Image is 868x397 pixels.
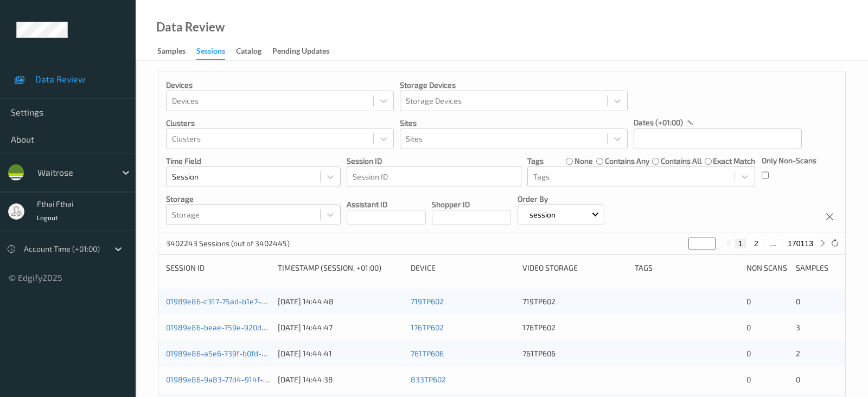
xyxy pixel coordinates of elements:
a: Samples [157,44,196,59]
p: Devices [166,80,394,91]
span: 0 [746,297,751,306]
div: Tags [635,262,739,273]
button: 170113 [784,239,816,248]
div: [DATE] 14:44:41 [278,348,403,359]
div: Video Storage [522,262,627,273]
p: Assistant ID [347,199,426,210]
div: Data Review [156,22,225,33]
p: Only Non-Scans [762,155,816,166]
div: Non Scans [746,262,788,273]
div: Device [411,262,515,273]
a: 01989e86-c317-75ad-b1e7-83fdf39397a9 [166,297,310,306]
label: none [575,156,593,167]
p: Storage Devices [400,80,628,91]
span: 0 [746,349,751,358]
div: 719TP602 [522,296,627,307]
div: [DATE] 14:44:38 [278,374,403,385]
div: Samples [157,46,186,59]
a: 761TP606 [411,349,444,358]
div: Pending Updates [272,46,329,59]
p: Storage [166,194,341,204]
a: Catalog [236,44,272,59]
a: 176TP602 [411,323,444,332]
a: 719TP602 [411,297,444,306]
p: dates (+01:00) [634,117,683,128]
p: session [526,209,559,220]
span: 3 [796,323,800,332]
p: Time Field [166,156,341,167]
a: Sessions [196,44,236,60]
span: 0 [746,323,751,332]
label: exact match [713,156,755,167]
div: [DATE] 14:44:48 [278,296,403,307]
p: Sites [400,118,628,129]
button: 2 [751,239,762,248]
a: 01989e86-beae-759e-920d-b0ed42a4918f [166,323,316,332]
div: 176TP602 [522,322,627,333]
div: Catalog [236,46,261,59]
p: Session ID [347,156,521,167]
p: Shopper ID [432,199,511,210]
span: 0 [796,297,800,306]
p: Order By [518,194,604,204]
span: 0 [796,375,800,384]
span: 0 [746,375,751,384]
a: 833TP602 [411,375,446,384]
label: contains all [661,156,701,167]
p: 3402243 Sessions (out of 3402445) [166,238,290,249]
button: 1 [735,239,746,248]
p: Clusters [166,118,394,129]
a: Pending Updates [272,44,340,59]
div: 761TP606 [522,348,627,359]
div: Samples [796,262,838,273]
div: Timestamp (Session, +01:00) [278,262,403,273]
a: 01989e86-a5e6-739f-b0fd-219b8c682d67 [166,349,312,358]
span: 2 [796,349,800,358]
div: [DATE] 14:44:47 [278,322,403,333]
div: Sessions [196,46,225,60]
label: contains any [605,156,649,167]
p: Tags [527,156,544,167]
button: ... [767,239,780,248]
a: 01989e86-9a83-77d4-914f-ca2f8bd49042 [166,375,315,384]
div: Session ID [166,262,270,273]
